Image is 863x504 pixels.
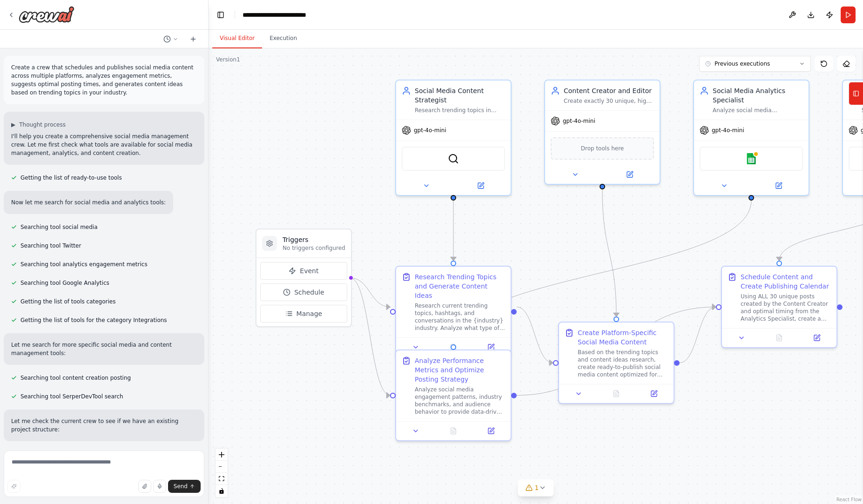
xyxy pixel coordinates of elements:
div: Schedule Content and Create Publishing Calendar [741,272,831,291]
button: Send [168,480,201,493]
span: Event [300,266,318,276]
div: Content Creator and Editor [564,86,654,95]
span: Schedule [294,288,324,297]
div: Content Creator and EditorCreate exactly 30 unique, high-quality social media posts with specific... [544,80,661,185]
span: gpt-4o-mini [414,127,446,134]
div: Social Media Analytics SpecialistAnalyze social media engagement patterns, industry benchmarks, a... [693,80,809,196]
button: No output available [760,332,799,343]
a: React Flow attribution [836,497,862,502]
span: Getting the list of ready-to-use tools [20,174,122,181]
div: Create Platform-Specific Social Media Content [578,328,668,347]
span: Previous executions [715,60,770,67]
div: Research Trending Topics and Generate Content IdeasResearch current trending topics, hashtags, an... [395,266,512,357]
button: Upload files [138,480,151,493]
p: Let me check the current crew to see if we have an existing project structure: [11,417,197,434]
span: Send [174,483,188,490]
button: fit view [216,473,228,485]
p: I'll help you create a comprehensive social media management crew. Let me first check what tools ... [11,132,197,157]
button: zoom out [216,461,228,473]
button: Previous executions [699,56,811,72]
div: Analyze Performance Metrics and Optimize Posting StrategyAnalyze social media engagement patterns... [395,349,512,441]
nav: breadcrumb [243,10,306,20]
div: Social Media Analytics Specialist [713,86,803,105]
g: Edge from a9c8c6b8-1841-4deb-9ffe-b4ac69df212e to 051bf45e-74a5-4232-95b0-8c8010c81eac [517,302,716,400]
button: No output available [597,388,636,399]
div: Using ALL 30 unique posts created by the Content Creator and optimal timing from the Analytics Sp... [741,293,831,323]
span: gpt-4o-mini [712,127,744,134]
span: Thought process [19,121,66,128]
img: Google sheets [746,153,757,164]
button: Visual Editor [212,29,262,48]
button: Open in side panel [475,342,507,353]
button: zoom in [216,449,228,461]
button: Click to speak your automation idea [153,480,166,493]
div: Based on the trending topics and content ideas research, create ready-to-publish social media con... [578,349,668,378]
div: Create Platform-Specific Social Media ContentBased on the trending topics and content ideas resea... [558,322,674,404]
button: Event [260,262,347,280]
button: Open in side panel [603,169,656,180]
g: Edge from fa66b336-dafa-484f-8132-e26a57452822 to 051bf45e-74a5-4232-95b0-8c8010c81eac [680,302,716,368]
span: Manage [297,309,323,318]
span: Searching tool Twitter [20,242,81,249]
p: Create a crew that schedules and publishes social media content across multiple platforms, analyz... [11,63,197,97]
g: Edge from fcba56e8-0544-48b5-b616-69bf246d30f4 to fa66b336-dafa-484f-8132-e26a57452822 [517,302,553,368]
div: TriggersNo triggers configuredEventScheduleManage [256,228,352,327]
div: Schedule Content and Create Publishing CalendarUsing ALL 30 unique posts created by the Content C... [721,266,837,348]
button: 1 [518,479,554,497]
button: Start a new chat [186,34,201,45]
span: Searching tool Google Analytics [20,279,109,287]
p: Now let me search for social media and analytics tools: [11,198,166,207]
g: Edge from 60a755f4-b38b-4275-89e2-935fe1911e47 to fa66b336-dafa-484f-8132-e26a57452822 [598,189,621,316]
button: Schedule [260,283,347,301]
g: Edge from triggers to fcba56e8-0544-48b5-b616-69bf246d30f4 [350,273,390,312]
button: Improve this prompt [7,480,20,493]
div: Research trending topics in {industry} and generate creative, engaging social media content ideas... [415,107,505,114]
button: Execution [262,29,304,48]
p: Let me search for more specific social media and content management tools: [11,341,197,357]
button: Switch to previous chat [160,34,182,45]
button: toggle interactivity [216,485,228,497]
div: Research Trending Topics and Generate Content Ideas [415,272,505,300]
g: Edge from triggers to a9c8c6b8-1841-4deb-9ffe-b4ac69df212e [350,273,390,400]
div: Social Media Content Strategist [415,86,505,105]
button: Open in side panel [801,332,833,343]
span: Getting the list of tools categories [20,298,115,305]
button: Open in side panel [752,180,805,191]
g: Edge from b97082a0-11da-49f4-8384-c48d1112276f to fcba56e8-0544-48b5-b616-69bf246d30f4 [449,201,458,261]
button: Manage [260,305,347,323]
span: Drop tools here [581,144,624,153]
button: ▶Thought process [11,121,66,128]
div: Social Media Content StrategistResearch trending topics in {industry} and generate creative, enga... [395,80,512,196]
div: Analyze social media engagement patterns, industry benchmarks, and audience behavior to provide d... [415,386,505,416]
div: Analyze Performance Metrics and Optimize Posting Strategy [415,356,505,384]
span: Searching tool SerperDevTool search [20,393,123,400]
span: Searching tool social media [20,223,98,231]
button: Open in side panel [475,425,507,437]
span: gpt-4o-mini [563,117,595,125]
span: Searching tool analytics engagement metrics [20,261,148,268]
span: Getting the list of tools for the category Integrations [20,316,167,324]
button: No output available [434,342,473,353]
span: Searching tool content creation posting [20,374,131,382]
div: Analyze social media engagement patterns, industry benchmarks, and provide data-driven recommenda... [713,107,803,114]
img: Logo [19,6,74,23]
span: ▶ [11,121,15,128]
button: Hide left sidebar [214,8,227,21]
p: No triggers configured [283,244,345,252]
h3: Triggers [283,235,345,244]
div: Research current trending topics, hashtags, and conversations in the {industry} industry. Analyze... [415,302,505,332]
button: Open in side panel [454,180,507,191]
img: SerperDevTool [448,153,459,164]
g: Edge from 819b84a3-1125-46cf-a4bf-8c864526545f to a9c8c6b8-1841-4deb-9ffe-b4ac69df212e [449,201,756,344]
span: 1 [535,483,539,492]
div: React Flow controls [216,449,228,497]
button: No output available [434,425,473,437]
div: Create exactly 30 unique, high-quality social media posts with specific captions, hashtags, and C... [564,97,654,105]
button: Open in side panel [638,388,670,399]
div: Version 1 [216,56,240,63]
